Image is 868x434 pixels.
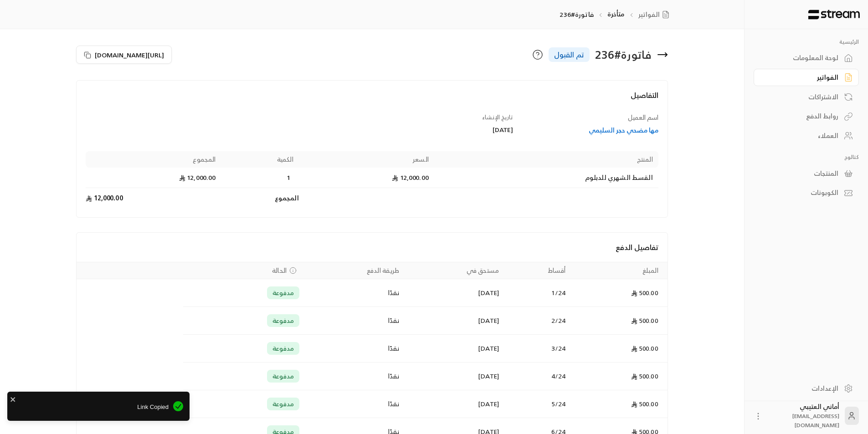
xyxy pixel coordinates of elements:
td: 2 / 24 [504,307,571,335]
td: القسط الشهري للدبلوم [434,168,658,188]
td: 12,000.00 [299,168,434,188]
span: Link Copied [14,403,169,412]
div: لوحة المعلومات [765,53,838,62]
a: متأخرة [607,8,625,20]
td: [DATE] [405,307,505,335]
p: كتالوج [754,153,859,161]
td: [DATE] [405,363,505,390]
table: Products [86,151,658,208]
td: نقدًا [305,307,405,335]
th: مستحق في [405,262,505,279]
td: [DATE] [405,335,505,363]
nav: breadcrumb [560,10,673,19]
span: 1 [284,173,293,182]
td: 3 / 24 [504,335,571,363]
h4: التفاصيل [86,90,658,110]
a: المنتجات [754,164,859,182]
span: [URL][DOMAIN_NAME] [95,50,164,60]
a: مها مضحي حجر السليمي [522,126,658,135]
td: نقدًا [305,390,405,418]
span: مدفوعة [272,288,294,297]
button: close [10,394,16,403]
td: 500.00 [571,390,667,418]
a: لوحة المعلومات [754,49,859,67]
span: تاريخ الإنشاء [482,112,513,123]
a: الفواتير [754,69,859,87]
span: مدفوعة [272,316,294,325]
a: العملاء [754,127,859,145]
td: 500.00 [571,363,667,390]
div: المنتجات [765,169,838,178]
td: 5 / 24 [504,390,571,418]
div: أماني العتيبي [768,402,839,429]
p: فاتورة#236 [560,10,593,19]
th: الكمية [221,151,298,168]
th: طريقة الدفع [305,262,405,279]
div: روابط الدفع [765,112,838,121]
div: الاشتراكات [765,92,838,102]
td: المجموع [221,188,298,208]
div: الكوبونات [765,188,838,197]
td: 500.00 [571,279,667,307]
th: أقساط [504,262,571,279]
a: الكوبونات [754,184,859,202]
span: [EMAIL_ADDRESS][DOMAIN_NAME] [792,411,839,430]
button: [URL][DOMAIN_NAME] [76,46,172,64]
a: الاشتراكات [754,88,859,106]
a: الإعدادات [754,379,859,397]
h4: تفاصيل الدفع [86,242,658,253]
span: اسم العميل [628,112,658,123]
div: فاتورة # 236 [595,47,652,62]
td: 1 / 24 [504,279,571,307]
div: الإعدادات [765,384,838,393]
td: 500.00 [571,335,667,363]
th: المنتج [434,151,658,168]
img: Logo [807,10,861,20]
td: [DATE] [405,279,505,307]
span: تم القبول [554,49,584,60]
a: الفواتير [638,10,673,19]
span: مدفوعة [272,372,294,381]
span: مدفوعة [272,399,294,408]
td: نقدًا [305,335,405,363]
p: الرئيسية [754,38,859,46]
div: [DATE] [376,125,513,134]
a: روابط الدفع [754,107,859,125]
td: 12,000.00 [86,188,221,208]
td: 500.00 [571,307,667,335]
td: نقدًا [305,279,405,307]
div: الفواتير [765,73,838,82]
th: المبلغ [571,262,667,279]
td: 12,000.00 [86,168,221,188]
span: مدفوعة [272,344,294,353]
td: 4 / 24 [504,363,571,390]
td: [DATE] [405,390,505,418]
span: الحالة [272,266,287,275]
td: نقدًا [305,363,405,390]
div: العملاء [765,131,838,140]
th: السعر [299,151,434,168]
th: المجموع [86,151,221,168]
